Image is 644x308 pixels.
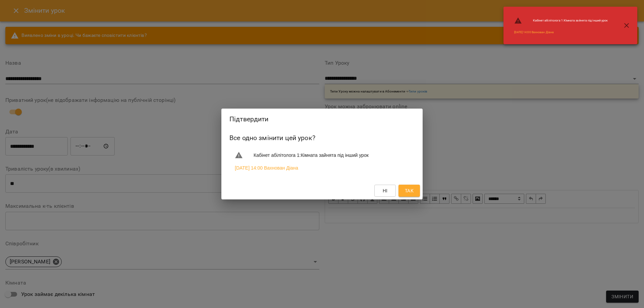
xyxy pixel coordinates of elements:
span: Так [405,187,414,195]
li: Кабінет абілітолога 1 : Кімната зайнята під інший урок [509,14,613,27]
button: Так [398,185,420,197]
h2: Підтвердити [229,114,415,124]
h6: Все одно змінити цей урок? [229,133,415,143]
a: [DATE] 14:00 Вахнован Діана [235,165,298,171]
a: [DATE] 14:00 Вахнован Діана [514,30,554,35]
span: Ні [383,187,388,195]
button: Ні [374,185,396,197]
li: Кабінет абілітолога 1 : Кімната зайнята під інший урок [229,148,415,162]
